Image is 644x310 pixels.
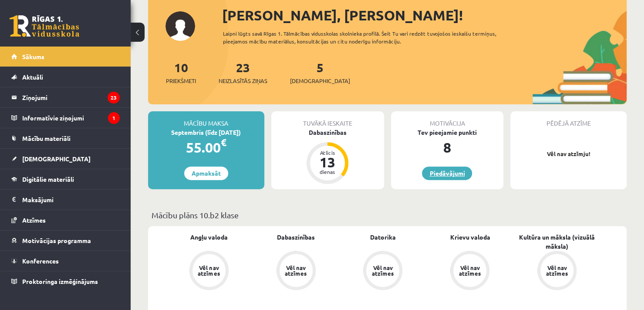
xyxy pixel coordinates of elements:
span: € [221,136,226,149]
a: Kultūra un māksla (vizuālā māksla) [513,233,600,251]
div: Motivācija [391,111,504,128]
div: Tev pieejamie punkti [391,128,504,137]
div: Vēl nav atzīmes [371,265,395,276]
a: Maksājumi [11,190,120,210]
span: Konferences [22,257,59,265]
legend: Maksājumi [22,190,120,210]
span: [DEMOGRAPHIC_DATA] [22,155,91,163]
div: Vēl nav atzīmes [197,265,221,276]
a: Apmaksāt [184,167,228,180]
p: Mācību plāns 10.b2 klase [152,209,623,221]
a: [DEMOGRAPHIC_DATA] [11,149,120,169]
div: Pēdējā atzīme [510,111,627,128]
div: Dabaszinības [271,128,384,137]
i: 23 [108,92,120,103]
a: Piedāvājumi [422,167,472,180]
div: [PERSON_NAME], [PERSON_NAME]! [222,5,627,26]
span: Aktuāli [22,73,43,81]
span: Proktoringa izmēģinājums [22,277,98,285]
span: Neizlasītās ziņas [219,77,267,85]
div: 13 [314,155,341,169]
div: 55.00 [148,137,264,158]
div: Tuvākā ieskaite [271,111,384,128]
a: 23Neizlasītās ziņas [219,60,267,85]
a: Konferences [11,251,120,271]
div: Mācību maksa [148,111,264,128]
div: Vēl nav atzīmes [284,265,308,276]
a: Vēl nav atzīmes [165,251,253,292]
span: [DEMOGRAPHIC_DATA] [290,77,350,85]
a: Dabaszinības Atlicis 13 dienas [271,128,384,185]
a: Angļu valoda [190,233,228,242]
a: Krievu valoda [450,233,490,242]
a: Proktoringa izmēģinājums [11,271,120,291]
span: Sākums [22,53,44,60]
div: Vēl nav atzīmes [545,265,569,276]
a: Atzīmes [11,210,120,230]
a: 10Priekšmeti [166,60,196,85]
span: Mācību materiāli [22,134,71,142]
a: Digitālie materiāli [11,169,120,189]
i: 1 [108,112,120,124]
span: Digitālie materiāli [22,175,74,183]
div: dienas [314,169,341,174]
a: Informatīvie ziņojumi1 [11,108,120,128]
a: Ziņojumi23 [11,87,120,107]
a: Datorika [370,233,396,242]
a: Vēl nav atzīmes [253,251,340,292]
div: Atlicis [314,150,341,155]
div: 8 [391,137,504,158]
span: Priekšmeti [166,77,196,85]
p: Vēl nav atzīmju! [515,150,622,158]
a: Mācību materiāli [11,128,120,148]
legend: Informatīvie ziņojumi [22,108,120,128]
a: Aktuāli [11,67,120,87]
a: 5[DEMOGRAPHIC_DATA] [290,60,350,85]
a: Sākums [11,47,120,67]
legend: Ziņojumi [22,87,120,107]
a: Vēl nav atzīmes [426,251,513,292]
div: Septembris (līdz [DATE]) [148,128,264,137]
a: Vēl nav atzīmes [513,251,600,292]
div: Vēl nav atzīmes [458,265,482,276]
span: Atzīmes [22,216,46,224]
a: Vēl nav atzīmes [340,251,427,292]
a: Dabaszinības [277,233,315,242]
div: Laipni lūgts savā Rīgas 1. Tālmācības vidusskolas skolnieka profilā. Šeit Tu vari redzēt tuvojošo... [223,30,510,45]
span: Motivācijas programma [22,237,91,244]
a: Rīgas 1. Tālmācības vidusskola [10,15,79,37]
a: Motivācijas programma [11,230,120,250]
